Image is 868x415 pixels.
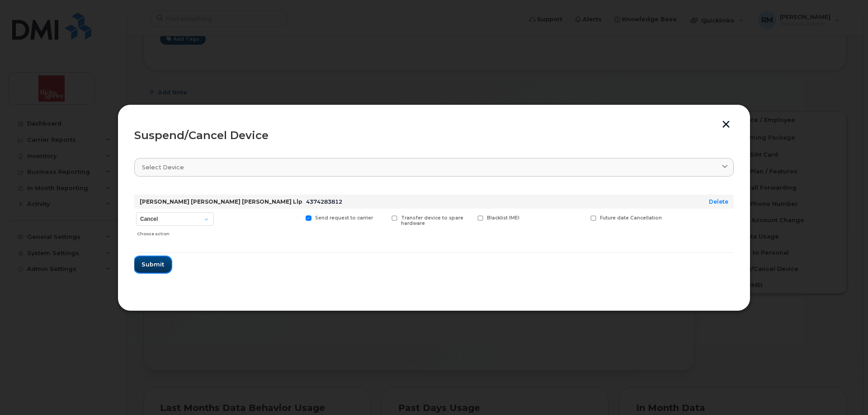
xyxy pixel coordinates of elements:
[580,215,584,220] input: Future date Cancellation
[709,198,728,205] a: Delete
[467,215,471,220] input: Blacklist IMEI
[315,215,373,221] span: Send request to carrier
[134,158,734,177] a: Select device
[381,215,385,220] input: Transfer device to spare hardware
[295,215,299,220] input: Send request to carrier
[487,215,519,221] span: Blacklist IMEI
[142,163,184,172] span: Select device
[140,198,302,205] strong: [PERSON_NAME] [PERSON_NAME] [PERSON_NAME] Llp
[401,215,463,227] span: Transfer device to spare hardware
[306,198,342,205] span: 4374283812
[142,260,164,269] span: Submit
[600,215,662,221] span: Future date Cancellation
[134,256,171,273] button: Submit
[134,130,734,141] div: Suspend/Cancel Device
[137,227,214,238] div: Choose action
[829,376,861,408] iframe: Messenger Launcher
